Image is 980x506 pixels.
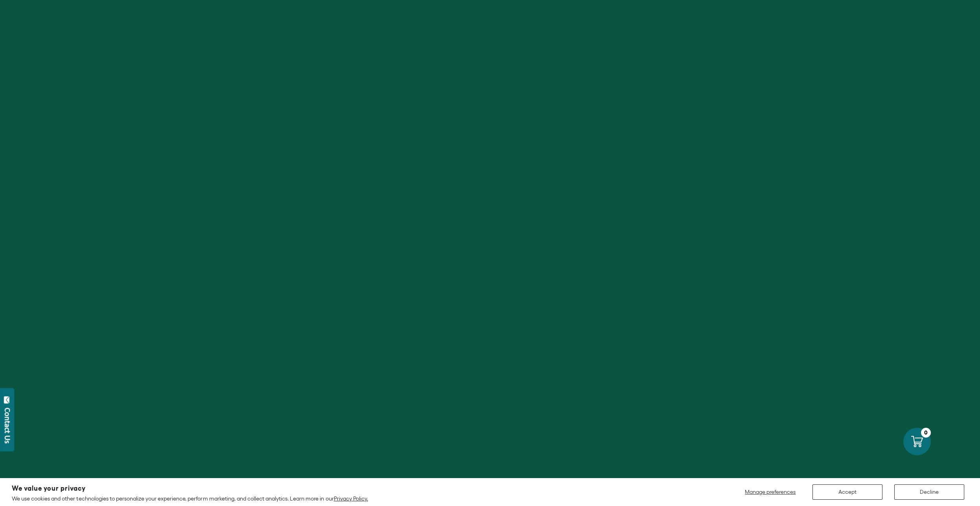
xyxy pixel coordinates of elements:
button: Accept [812,484,882,500]
div: 0 [921,428,931,438]
div: Contact Us [4,408,11,443]
button: Decline [894,484,964,500]
h2: We value your privacy [12,485,368,492]
span: Manage preferences [745,489,796,495]
a: Privacy Policy. [334,495,368,502]
button: Manage preferences [740,484,801,500]
p: We use cookies and other technologies to personalize your experience, perform marketing, and coll... [12,495,368,502]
